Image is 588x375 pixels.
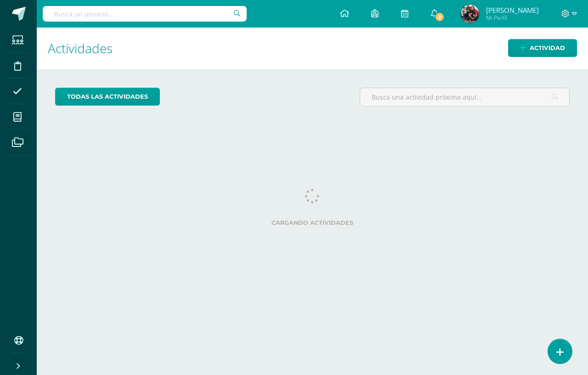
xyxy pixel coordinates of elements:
[55,88,160,106] a: todas las Actividades
[48,28,577,69] h1: Actividades
[360,88,569,106] input: Busca una actividad próxima aquí...
[486,6,539,15] span: [PERSON_NAME]
[530,39,565,56] span: Actividad
[486,14,539,22] span: Mi Perfil
[461,5,479,23] img: 67a731daabe3acc6bc5d41e23e7bf920.png
[43,6,247,22] input: Busca un usuario...
[55,219,570,226] label: Cargando actividades
[435,12,445,22] span: 2
[508,39,577,57] a: Actividad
